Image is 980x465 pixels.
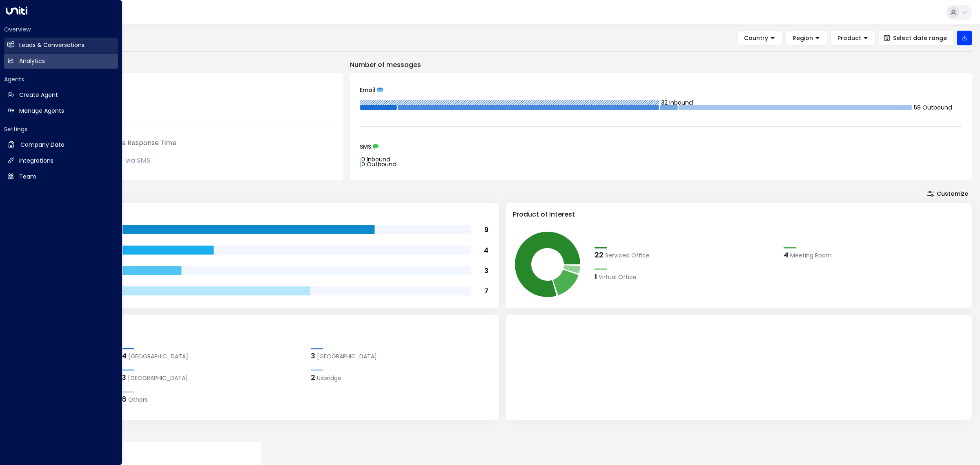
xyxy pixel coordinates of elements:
[4,87,118,103] a: Create Agent
[19,172,36,181] h2: Team
[4,169,118,184] a: Team
[784,249,964,260] div: 4Meeting Room
[484,225,488,235] tspan: 9
[122,393,127,405] div: 6
[317,374,341,382] span: Uxbridge
[595,271,775,282] div: 1Virtual Office
[40,322,492,331] h3: Location of Interest
[42,138,334,148] div: [PERSON_NAME] Average Response Time
[744,34,768,42] span: Country
[350,60,972,70] p: Number of messages
[33,60,343,70] p: Engagement Metrics
[605,251,650,260] span: Serviced Office
[361,160,396,168] tspan: 0 Outbound
[19,156,53,165] h2: Integrations
[893,35,947,41] span: Select date range
[19,57,45,65] h2: Analytics
[361,155,390,163] tspan: 0 Inbound
[122,350,303,361] div: 4Stockley Park
[831,31,875,45] button: Product
[4,153,118,168] a: Integrations
[879,31,954,45] button: Select date range
[317,352,377,361] span: Gracechurch Street
[125,156,151,165] span: via SMS
[599,273,637,282] span: Virtual Office
[737,31,782,45] button: Country
[20,141,65,149] h2: Company Data
[784,249,788,260] div: 4
[311,372,315,383] div: 2
[4,75,118,83] h2: Agents
[661,98,693,107] tspan: 32 Inbound
[790,251,832,260] span: Meeting Room
[513,210,964,219] h3: Product of Interest
[4,137,118,152] a: Company Data
[786,31,827,45] button: Region
[914,103,952,112] tspan: 59 Outbound
[122,350,127,361] div: 4
[595,249,604,260] div: 22
[122,372,126,383] div: 3
[4,25,118,34] h2: Overview
[4,38,118,53] a: Leads & Conversations
[484,266,488,275] tspan: 3
[128,396,148,404] span: Others
[311,350,492,361] div: 3Gracechurch Street
[19,41,85,49] h2: Leads & Conversations
[595,249,775,260] div: 22Serviced Office
[923,188,972,199] button: Customize
[111,152,151,167] div: 0s
[4,125,118,133] h2: Settings
[484,246,488,255] tspan: 4
[122,393,303,405] div: 6Others
[837,34,861,42] span: Product
[793,34,813,42] span: Region
[40,210,492,219] h3: Range of Team Size
[128,352,188,361] span: Stockley Park
[128,374,188,382] span: Bristol
[4,103,118,118] a: Manage Agents
[484,286,488,296] tspan: 7
[33,428,972,438] p: Conversion Metrics
[122,372,303,383] div: 3Bristol
[360,144,962,150] div: SMS
[4,54,118,69] a: Analytics
[360,87,375,93] span: Email
[19,91,58,99] h2: Create Agent
[19,107,64,115] h2: Manage Agents
[311,372,492,383] div: 2Uxbridge
[595,271,597,282] div: 1
[42,83,334,93] div: Number of Inquiries
[311,350,315,361] div: 3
